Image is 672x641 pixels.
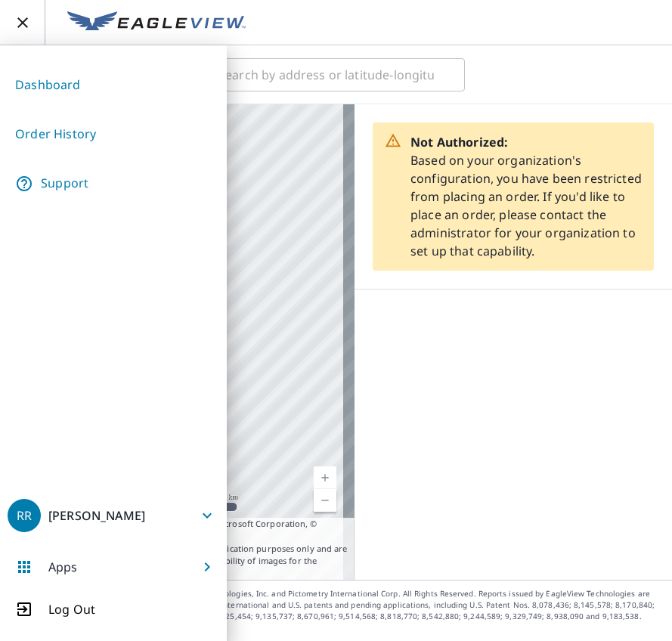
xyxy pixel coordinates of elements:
[8,67,219,104] a: Dashboard
[48,600,95,618] p: Log Out
[410,133,642,260] p: Based on your organization's configuration, you have been restricted from placing an order. If yo...
[218,54,434,96] input: Search by address or latitude-longitude
[8,549,219,585] button: Apps
[8,499,41,532] div: RR
[314,489,336,512] a: Current Level 5, Zoom Out
[8,165,219,203] a: Support
[8,116,219,153] a: Order History
[8,497,219,534] button: RR[PERSON_NAME]
[410,134,508,150] strong: Not Authorized:
[67,11,246,34] img: EV Logo
[314,466,336,489] a: Current Level 5, Zoom In
[8,600,219,618] button: Log Out
[131,588,664,633] p: © 2025 Eagle View Technologies, Inc. and Pictometry International Corp. All Rights Reserved. Repo...
[48,507,145,524] p: [PERSON_NAME]
[48,558,78,576] p: Apps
